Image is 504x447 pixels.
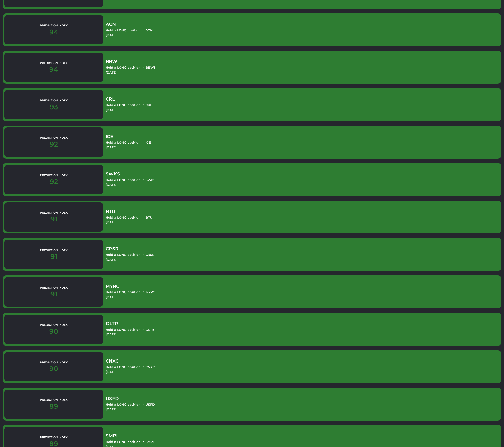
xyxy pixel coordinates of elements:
p: Prediction Index [40,62,68,64]
p: 91 [50,291,57,298]
p: Hold a LONG position in BTU [106,215,500,220]
p: Hold a LONG position in CRL [106,103,500,108]
p: Hold a LONG position in DLTR [106,327,500,332]
p: Prediction Index [40,136,68,139]
p: CNXC [106,359,500,363]
p: Prediction Index [40,24,68,27]
div: [DATE] [106,70,500,73]
p: Hold a LONG position in SMPL [106,439,500,445]
p: Hold a LONG position in BBWI [106,65,500,70]
p: CRL [106,97,500,101]
p: Prediction Index [40,174,68,177]
p: Prediction Index [40,249,68,252]
p: BBWI [106,59,500,64]
p: 94 [49,29,58,35]
p: 93 [50,104,58,110]
p: Hold a LONG position in ICE [106,140,500,145]
p: 94 [49,66,58,73]
p: Hold a LONG position in SWKS [106,177,500,183]
p: ACN [106,22,500,26]
p: 90 [49,328,58,335]
div: [DATE] [106,295,500,298]
p: 91 [50,216,57,223]
div: [DATE] [106,107,500,111]
p: 91 [50,253,57,260]
p: Hold a LONG position in ACN [106,28,500,33]
p: MYRG [106,284,500,288]
p: BTU [106,209,500,214]
p: Prediction Index [40,324,68,326]
p: USFD [106,396,500,401]
p: Prediction Index [40,436,68,439]
div: [DATE] [106,220,500,223]
div: [DATE] [106,145,500,148]
p: ICE [106,134,500,139]
p: 90 [49,366,58,372]
p: Prediction Index [40,399,68,401]
p: Prediction Index [40,286,68,289]
p: Hold a LONG position in CNXC [106,365,500,370]
p: SWKS [106,172,500,176]
p: Hold a LONG position in USFD [106,402,500,407]
p: 89 [49,403,58,410]
p: Hold a LONG position in CRSR [106,252,500,257]
p: Prediction Index [40,211,68,214]
p: Prediction Index [40,361,68,364]
div: [DATE] [106,332,500,335]
div: [DATE] [106,33,500,36]
div: [DATE] [106,407,500,410]
p: 92 [50,178,58,185]
p: Prediction Index [40,99,68,102]
p: DLTR [106,321,500,326]
div: [DATE] [106,369,500,373]
p: SMPL [106,434,500,438]
div: [DATE] [106,257,500,261]
p: CRSR [106,246,500,251]
p: 92 [50,141,58,148]
div: [DATE] [106,182,500,186]
p: Hold a LONG position in MYRG [106,290,500,295]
